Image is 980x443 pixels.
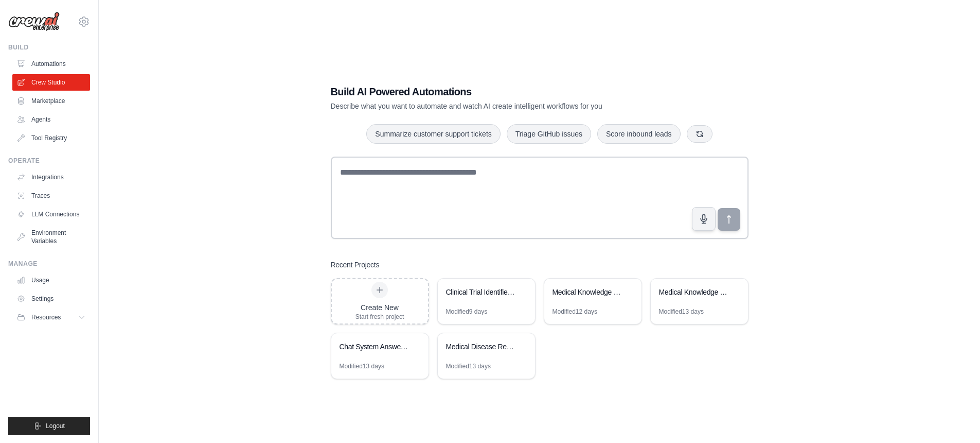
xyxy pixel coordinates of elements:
a: Automations [12,56,90,72]
button: Score inbound leads [597,124,681,144]
a: Tool Registry [12,130,90,146]
h3: Recent Projects [331,260,380,270]
a: LLM Connections [12,206,90,223]
button: Triage GitHub issues [507,124,591,144]
a: Environment Variables [12,225,90,249]
div: Modified 13 days [659,308,704,316]
p: Describe what you want to automate and watch AI create intelligent workflows for you [331,101,676,111]
a: Settings [12,291,90,307]
a: Integrations [12,169,90,185]
a: Usage [12,272,90,288]
button: Logout [8,417,90,435]
button: Click to speak your automation idea [692,207,716,231]
button: Summarize customer support tickets [366,124,500,144]
a: Crew Studio [12,74,90,91]
h1: Build AI Powered Automations [331,84,676,99]
div: Create New [355,302,404,313]
span: Resources [31,313,61,321]
div: Modified 13 days [446,362,491,370]
button: Get new suggestions [687,125,712,143]
div: Medical Knowledge Graph Builder [659,287,729,297]
img: Logo [8,12,60,31]
div: Modified 12 days [553,308,597,316]
button: Resources [12,309,90,326]
a: Traces [12,188,90,204]
div: Modified 13 days [340,362,384,370]
a: Agents [12,111,90,128]
div: Medical Disease Research & Data Structuring [446,342,516,352]
div: Start fresh project [355,313,404,321]
a: Marketplace [12,93,90,109]
div: Modified 9 days [446,308,488,316]
div: Chat System Answer Quality Validator [340,342,410,352]
div: Build [8,43,90,52]
div: Operate [8,157,90,165]
div: Clinical Trial Identifier Analysis [446,287,516,297]
div: Manage [8,260,90,268]
div: Medical Knowledge Graph Builder [553,287,623,297]
span: Logout [46,422,65,430]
